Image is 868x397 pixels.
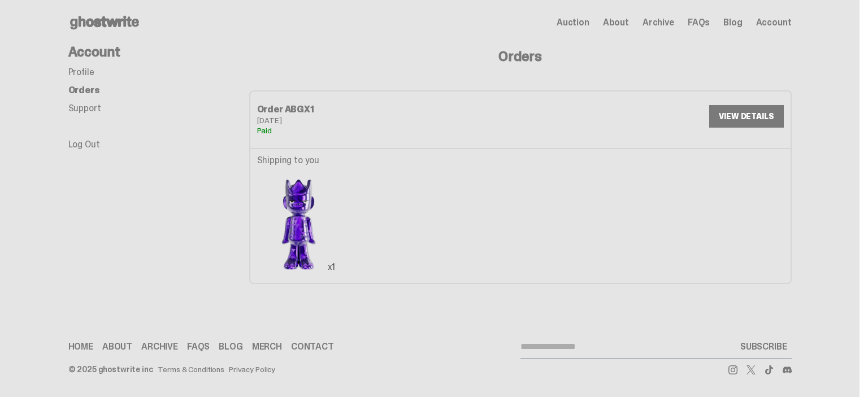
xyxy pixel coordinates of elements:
[68,138,100,150] a: Log Out
[736,335,792,358] button: SUBSCRIBE
[603,18,629,27] a: About
[68,102,101,114] a: Support
[688,18,710,27] a: FAQs
[68,66,94,78] a: Profile
[322,258,340,276] div: x1
[723,18,742,27] a: Blog
[68,84,100,96] a: Orders
[158,365,224,373] a: Terms & Conditions
[68,365,153,373] div: © 2025 ghostwrite inc
[257,105,520,114] div: Order ABGX1
[68,343,93,352] a: Home
[257,126,520,134] div: Paid
[252,343,282,352] a: Merch
[257,116,520,124] div: [DATE]
[68,45,249,59] h4: Account
[709,105,783,128] a: VIEW DETAILS
[249,50,792,63] h4: Orders
[229,365,275,373] a: Privacy Policy
[257,156,341,165] p: Shipping to you
[187,343,210,352] a: FAQs
[141,343,178,352] a: Archive
[643,18,674,27] a: Archive
[219,343,242,352] a: Blog
[102,343,132,352] a: About
[557,18,589,27] a: Auction
[291,343,334,352] a: Contact
[756,18,792,27] a: Account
